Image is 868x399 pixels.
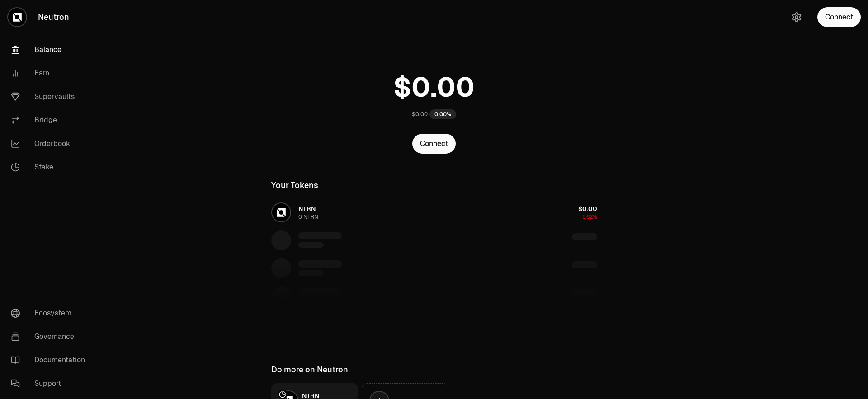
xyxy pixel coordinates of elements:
a: Governance [4,325,98,348]
a: Stake [4,155,98,179]
div: 0.00% [429,109,456,119]
a: Bridge [4,108,98,132]
a: Earn [4,61,98,85]
div: Do more on Neutron [271,363,348,376]
a: Orderbook [4,132,98,155]
div: $0.00 [412,111,428,118]
button: Connect [412,134,456,154]
a: Documentation [4,348,98,372]
a: Balance [4,38,98,61]
a: Ecosystem [4,301,98,325]
a: Support [4,372,98,395]
div: Your Tokens [271,179,318,192]
button: Connect [817,7,861,27]
a: Supervaults [4,85,98,108]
